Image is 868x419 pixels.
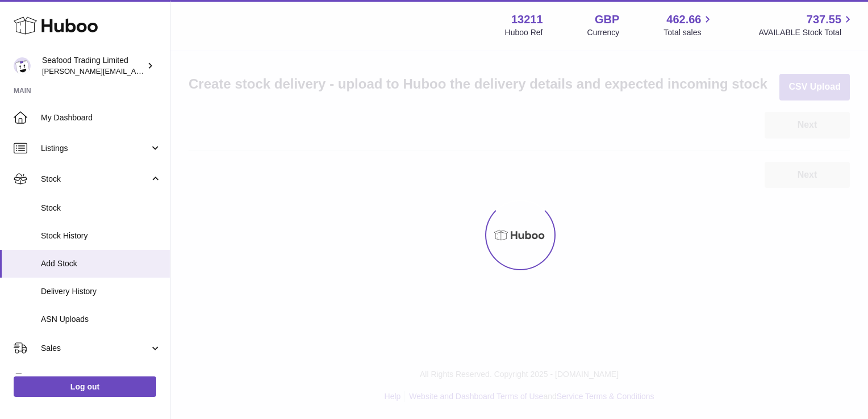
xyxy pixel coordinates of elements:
span: Stock [41,203,161,213]
div: Currency [587,27,620,38]
span: Total sales [663,27,714,38]
span: Listings [41,143,149,154]
span: AVAILABLE Stock Total [758,27,854,38]
span: 737.55 [807,12,841,27]
a: 462.66 Total sales [663,12,714,38]
div: Seafood Trading Limited [42,55,144,77]
a: Log out [14,376,156,397]
span: Add Stock [41,258,161,269]
span: Stock [41,174,149,185]
span: ASN Uploads [41,314,161,325]
span: [PERSON_NAME][EMAIL_ADDRESS][DOMAIN_NAME] [42,66,228,76]
img: nathaniellynch@rickstein.com [14,57,31,74]
span: Stock History [41,231,161,241]
a: 737.55 AVAILABLE Stock Total [758,12,854,38]
strong: GBP [595,12,619,27]
span: My Dashboard [41,112,161,123]
span: 462.66 [666,12,701,27]
span: Delivery History [41,286,161,297]
div: Huboo Ref [505,27,543,38]
span: Sales [41,343,149,354]
strong: 13211 [511,12,543,27]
